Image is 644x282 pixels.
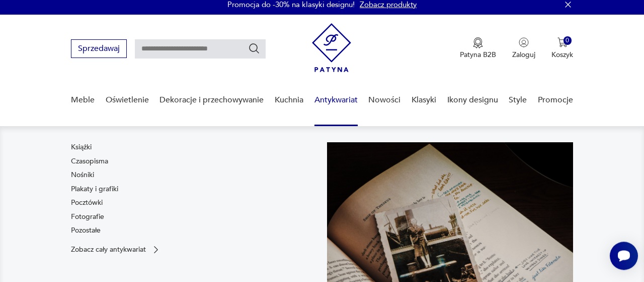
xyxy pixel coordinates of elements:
iframe: Smartsupp widget button [610,242,638,270]
a: Nowości [368,81,400,120]
img: Ikona koszyka [557,37,568,47]
button: Szukaj [248,42,260,54]
a: Ikony designu [447,81,498,120]
a: Antykwariat [314,81,358,120]
a: Dekoracje i przechowywanie [159,81,264,120]
img: Ikona medalu [473,37,483,48]
a: Plakaty i grafiki [71,184,118,194]
button: Zaloguj [512,37,535,60]
img: Ikonka użytkownika [519,37,529,47]
a: Kuchnia [275,81,303,120]
a: Zobacz cały antykwariat [71,245,161,255]
img: Patyna - sklep z meblami i dekoracjami vintage [312,23,351,72]
button: Patyna B2B [460,37,496,60]
p: Zobacz cały antykwariat [71,246,146,253]
a: Książki [71,142,92,152]
div: 0 [563,36,572,45]
a: Czasopisma [71,156,108,166]
a: Meble [71,81,95,120]
a: Pozostałe [71,225,101,236]
p: Zaloguj [512,50,535,60]
a: Style [509,81,527,120]
a: Promocje [538,81,573,120]
a: Oświetlenie [106,81,149,120]
a: Fotografie [71,212,104,222]
p: Patyna B2B [460,50,496,60]
a: Ikona medaluPatyna B2B [460,37,496,60]
a: Sprzedawaj [71,46,127,53]
p: Koszyk [551,50,573,60]
a: Nośniki [71,170,94,180]
button: Sprzedawaj [71,39,127,58]
a: Pocztówki [71,198,103,208]
button: 0Koszyk [551,37,573,60]
a: Klasyki [412,81,436,120]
